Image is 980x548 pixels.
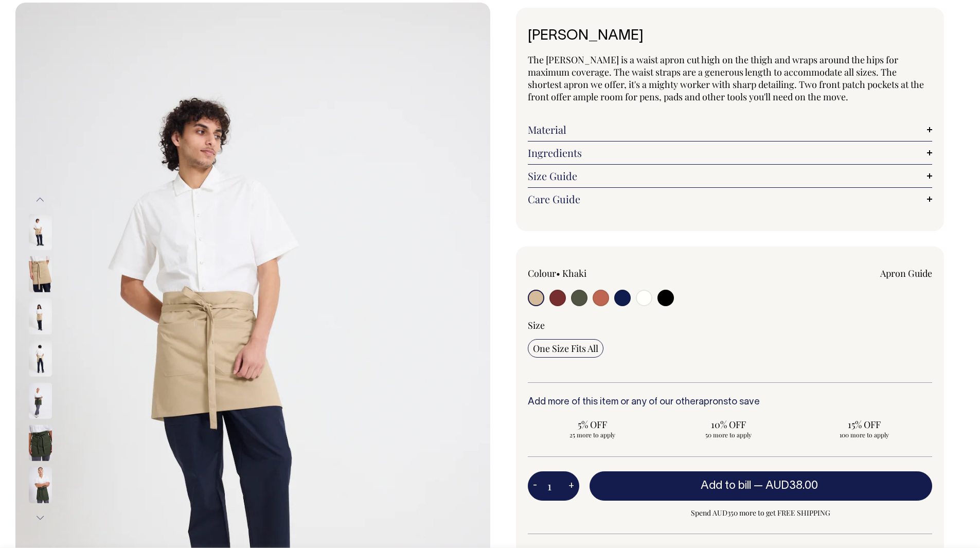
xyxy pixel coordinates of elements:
span: AUD38.00 [765,481,818,491]
span: 5% OFF [533,418,652,431]
img: olive [29,467,52,503]
button: Next [32,506,48,529]
a: Ingredients [528,147,933,159]
div: Size [528,319,933,331]
label: Khaki [562,267,586,279]
a: Apron Guide [880,267,932,279]
a: Size Guide [528,170,933,182]
span: 50 more to apply [669,431,788,439]
input: 10% OFF 50 more to apply [664,415,793,442]
button: - [528,476,542,497]
img: olive [29,383,52,419]
span: 10% OFF [669,418,788,431]
button: Add to bill —AUD38.00 [590,471,933,500]
img: khaki [29,256,52,292]
img: khaki [29,298,52,334]
input: 5% OFF 25 more to apply [528,415,657,442]
span: 100 more to apply [805,431,924,439]
span: • [556,267,560,279]
h1: [PERSON_NAME] [528,28,933,44]
input: One Size Fits All [528,339,603,358]
span: The [PERSON_NAME] is a waist apron cut high on the thigh and wraps around the hips for maximum co... [528,54,924,103]
span: 25 more to apply [533,431,652,439]
span: Spend AUD350 more to get FREE SHIPPING [590,507,933,519]
span: 15% OFF [805,418,924,431]
a: Care Guide [528,193,933,205]
button: Previous [32,188,48,211]
div: Colour [528,267,690,279]
a: aprons [699,398,728,406]
span: — [754,481,821,491]
a: Material [528,123,933,136]
span: Add to bill [701,481,751,491]
img: khaki [29,214,52,250]
button: + [563,476,579,497]
h6: Add more of this item or any of our other to save [528,397,933,408]
span: One Size Fits All [533,342,598,355]
img: khaki [29,341,52,377]
input: 15% OFF 100 more to apply [799,415,929,442]
img: olive [29,425,52,461]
